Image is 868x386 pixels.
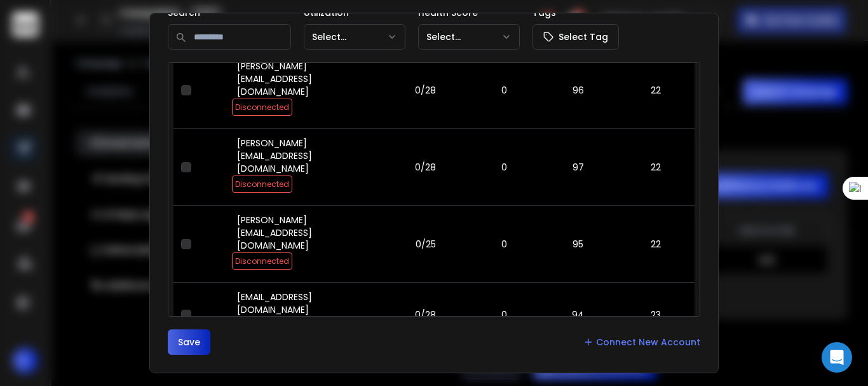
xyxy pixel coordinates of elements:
td: 0/25 [381,205,470,282]
p: 0 [477,84,531,97]
button: Select Tag [532,24,619,50]
td: 95 [539,205,616,282]
button: Select... [304,24,405,50]
td: 22 [617,52,695,128]
td: 0/28 [381,128,470,205]
span: Disconnected [232,252,292,270]
p: 0 [477,161,531,174]
p: [PERSON_NAME][EMAIL_ADDRESS][DOMAIN_NAME] [237,137,374,175]
div: Open Intercom Messenger [822,342,852,373]
button: Save [168,329,210,355]
td: 97 [539,128,616,205]
td: 96 [539,52,616,128]
td: 94 [539,282,616,347]
p: [EMAIL_ADDRESS][DOMAIN_NAME] [237,291,374,316]
p: 0 [477,238,531,251]
p: [PERSON_NAME][EMAIL_ADDRESS][DOMAIN_NAME] [237,60,374,98]
td: 0/28 [381,282,470,347]
p: 0 [477,308,531,321]
td: 22 [617,205,695,282]
p: [PERSON_NAME][EMAIL_ADDRESS][DOMAIN_NAME] [237,214,374,252]
span: Disconnected [232,176,292,193]
a: Connect New Account [583,336,700,348]
td: 0/28 [381,52,470,128]
button: Select... [418,24,520,50]
span: Disconnected [232,99,292,116]
td: 23 [617,282,695,347]
td: 22 [617,128,695,205]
